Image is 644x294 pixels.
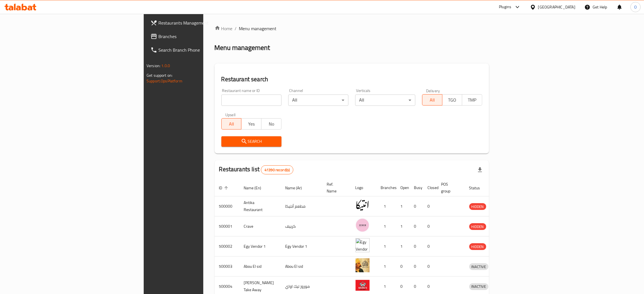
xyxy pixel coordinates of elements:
span: Menu management [239,25,277,32]
button: Search [221,136,281,147]
span: INACTIVE [469,283,488,290]
span: TGO [445,96,460,104]
button: Yes [241,118,261,130]
img: Crave [355,218,370,232]
td: Abou El sid [281,256,322,277]
span: Ref. Name [327,181,344,194]
div: HIDDEN [469,223,486,230]
a: Branches [146,30,251,43]
span: Name (Ar) [285,185,309,191]
span: HIDDEN [469,203,486,210]
span: O [634,4,637,10]
img: Moro's Take Away [355,278,370,292]
span: Search Branch Phone [158,47,247,53]
div: Plugins [499,4,511,10]
td: Abou El sid [239,256,281,277]
td: Crave [239,216,281,236]
td: 0 [396,256,410,277]
span: Name (En) [244,185,269,191]
div: All [288,95,348,106]
td: 1 [396,216,410,236]
span: Version: [147,62,160,69]
td: 0 [410,196,423,216]
div: Total records count [261,165,293,174]
td: 0 [423,256,437,277]
td: 1 [376,196,396,216]
label: Delivery [426,89,440,93]
img: Antika Restaurant [355,198,370,212]
a: Search Branch Phone [146,43,251,57]
span: Branches [158,33,247,40]
div: All [355,95,415,106]
td: 1 [376,256,396,277]
td: 1 [376,236,396,256]
span: HIDDEN [469,223,486,230]
img: Abou El sid [355,258,370,272]
td: 1 [376,216,396,236]
th: Busy [410,179,423,196]
label: Upsell [225,113,236,117]
td: Antika Restaurant [239,196,281,216]
td: 0 [410,216,423,236]
td: Egy Vendor 1 [239,236,281,256]
span: Get support on: [147,72,173,79]
span: INACTIVE [469,264,488,270]
button: All [221,118,242,130]
a: Support.OpsPlatform [147,77,182,85]
button: All [422,94,442,106]
span: All [425,96,440,104]
div: INACTIVE [469,263,488,270]
span: Status [469,185,488,191]
h2: Menu management [215,43,270,52]
button: No [261,118,281,130]
button: TGO [442,94,462,106]
span: ID [219,185,230,191]
a: Restaurants Management [146,16,251,30]
span: All [224,120,239,128]
div: [GEOGRAPHIC_DATA] [538,4,575,10]
nav: breadcrumb [215,25,489,32]
td: 1 [396,196,410,216]
span: 1.0.0 [161,62,170,69]
span: TMP [464,96,480,104]
h2: Restaurant search [221,75,482,84]
div: Export file [473,163,487,177]
td: Egy Vendor 1 [281,236,322,256]
td: مطعم أنتيكا [281,196,322,216]
img: Egy Vendor 1 [355,238,370,252]
td: 0 [410,256,423,277]
span: HIDDEN [469,243,486,250]
span: 41390 record(s) [261,167,293,173]
td: 0 [423,216,437,236]
span: Restaurants Management [158,19,247,26]
span: POS group [441,181,458,194]
td: 0 [423,236,437,256]
button: TMP [462,94,482,106]
input: Search for restaurant name or ID.. [221,95,281,106]
span: Yes [244,120,259,128]
span: Search [226,138,277,145]
th: Logo [351,179,376,196]
td: 0 [423,196,437,216]
td: 1 [396,236,410,256]
th: Closed [423,179,437,196]
td: كرييف [281,216,322,236]
td: 0 [410,236,423,256]
h2: Restaurants list [219,165,294,174]
th: Branches [376,179,396,196]
th: Open [396,179,410,196]
span: No [264,120,279,128]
